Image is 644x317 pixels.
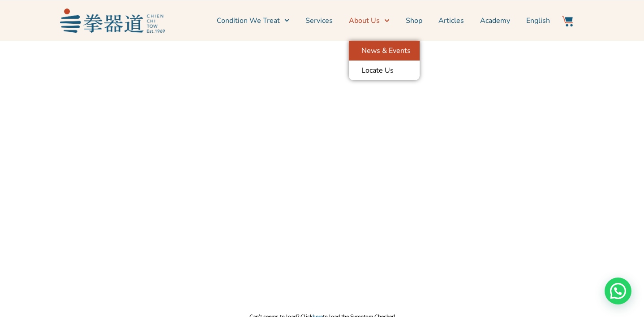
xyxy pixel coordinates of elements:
a: Switch to English [526,9,550,32]
a: Shop [406,9,422,32]
a: Articles [438,9,464,32]
a: About Us [349,9,389,32]
iframe: Inline Frame Example [4,77,640,301]
div: Need help? WhatsApp contact [605,278,631,304]
a: Services [305,9,333,32]
a: Condition We Treat [217,9,289,32]
span: English [526,15,550,26]
a: News & Events [349,41,420,61]
a: Locate Us [349,61,420,80]
ul: About Us [349,41,420,80]
nav: Menu [169,9,550,32]
a: Academy [480,9,510,32]
img: Website Icon-03 [562,16,573,26]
